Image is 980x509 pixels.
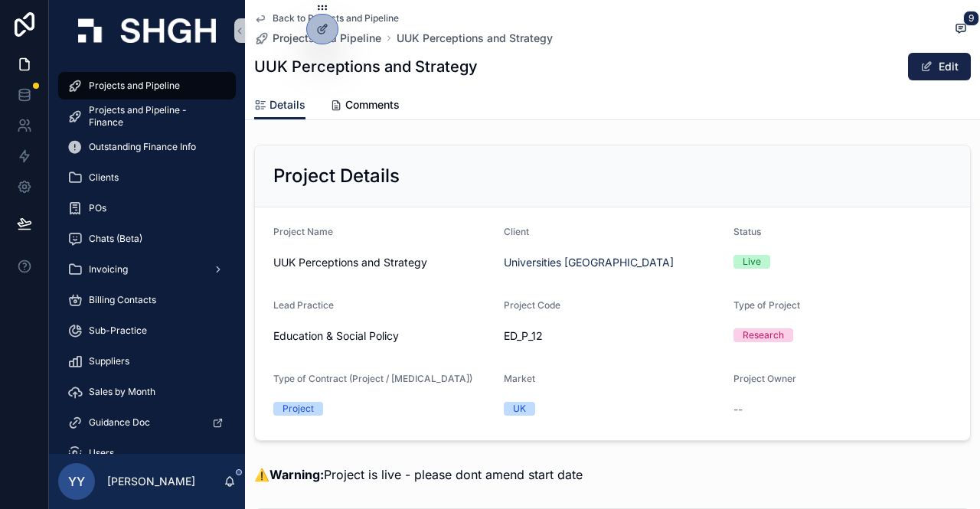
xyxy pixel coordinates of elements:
div: Research [743,328,784,342]
a: Billing Contacts [58,286,236,314]
button: 9 [951,20,971,39]
div: Live [743,255,761,269]
a: Chats (Beta) [58,225,236,253]
span: Guidance Doc [89,416,150,429]
span: Outstanding Finance Info [89,141,196,153]
span: Project Name [273,226,333,237]
a: Outstanding Finance Info [58,133,236,161]
span: Sub-Practice [89,325,147,337]
span: Sales by Month [89,386,155,398]
span: Education & Social Policy [273,328,399,344]
div: Project [283,402,314,416]
span: Projects and Pipeline - Finance [89,104,220,129]
a: Projects and Pipeline [254,31,381,46]
span: Back to Projects and Pipeline [273,12,399,24]
a: Users [58,439,236,467]
span: Type of Project [733,299,800,311]
strong: Warning: [269,467,324,482]
span: Type of Contract (Project / [MEDICAL_DATA]) [273,373,472,384]
span: POs [89,202,106,214]
span: Lead Practice [273,299,334,311]
span: Market [504,373,535,384]
span: Invoicing [89,263,128,276]
span: Project Owner [733,373,796,384]
a: Guidance Doc [58,409,236,436]
span: YY [68,472,85,491]
a: Projects and Pipeline [58,72,236,100]
div: UK [513,402,526,416]
a: Sales by Month [58,378,236,406]
span: Suppliers [89,355,129,367]
a: UUK Perceptions and Strategy [397,31,553,46]
h2: Project Details [273,164,400,188]
span: Chats (Beta) [89,233,142,245]
a: POs [58,194,236,222]
span: ⚠️ Project is live - please dont amend start date [254,467,583,482]
a: Details [254,91,305,120]
a: Projects and Pipeline - Finance [58,103,236,130]
a: Invoicing [58,256,236,283]
span: Comments [345,97,400,113]
h1: UUK Perceptions and Strategy [254,56,478,77]
a: Back to Projects and Pipeline [254,12,399,24]
p: [PERSON_NAME] [107,474,195,489]
a: Universities [GEOGRAPHIC_DATA] [504,255,674,270]
span: UUK Perceptions and Strategy [273,255,492,270]
span: Projects and Pipeline [89,80,180,92]
span: -- [733,402,743,417]
a: Clients [58,164,236,191]
span: Details [269,97,305,113]
span: Projects and Pipeline [273,31,381,46]
span: Billing Contacts [89,294,156,306]
span: Status [733,226,761,237]
span: ED_P_12 [504,328,722,344]
div: scrollable content [49,61,245,454]
img: App logo [78,18,216,43]
span: Clients [89,171,119,184]
span: Project Code [504,299,560,311]
a: Comments [330,91,400,122]
button: Edit [908,53,971,80]
span: Client [504,226,529,237]
a: Suppliers [58,347,236,375]
span: 9 [963,11,979,26]
span: Users [89,447,114,459]
a: Sub-Practice [58,317,236,344]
